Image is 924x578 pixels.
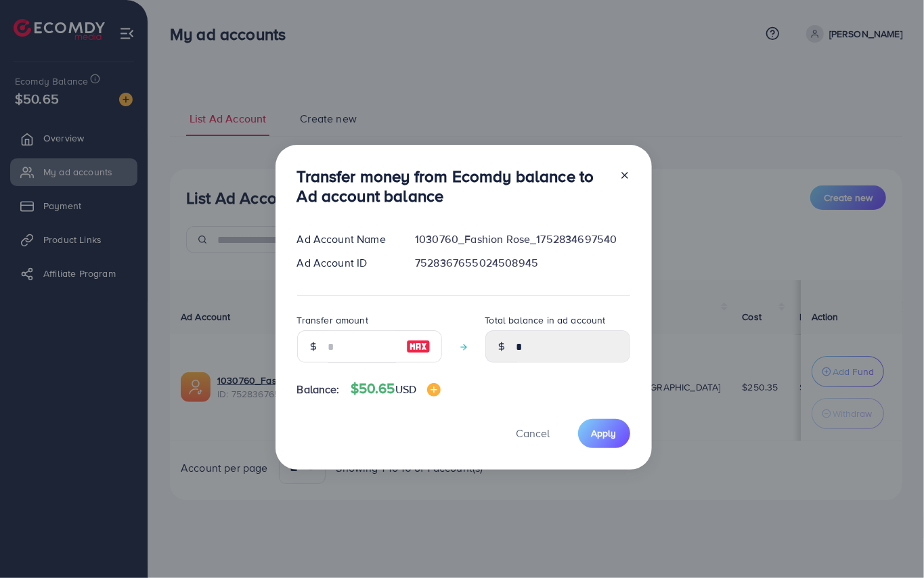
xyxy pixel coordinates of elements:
span: Cancel [516,426,550,441]
span: Balance: [297,382,340,397]
span: Apply [592,426,617,440]
div: Ad Account ID [286,255,405,271]
span: USD [395,382,416,397]
img: image [406,338,431,355]
iframe: Chat [866,517,914,568]
img: image [427,383,441,397]
button: Apply [578,419,630,448]
h4: $50.65 [351,380,441,397]
button: Cancel [500,419,567,448]
div: Ad Account Name [286,231,405,247]
div: 7528367655024508945 [404,255,640,271]
label: Transfer amount [297,313,368,327]
div: 1030760_Fashion Rose_1752834697540 [404,231,640,247]
label: Total balance in ad account [485,313,606,327]
h3: Transfer money from Ecomdy balance to Ad account balance [297,166,609,206]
